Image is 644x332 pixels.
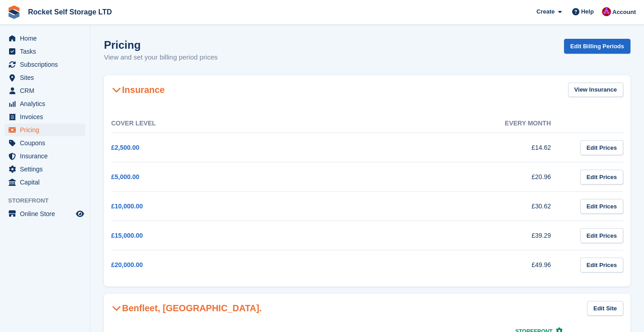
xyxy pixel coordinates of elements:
[340,192,569,221] td: £30.62
[20,111,74,123] span: Invoices
[5,71,85,84] a: menu
[8,196,90,205] span: Storefront
[20,137,74,149] span: Coupons
[20,97,74,110] span: Analytics
[111,303,262,314] h2: Benfleet, [GEOGRAPHIC_DATA].
[20,150,74,162] span: Insurance
[104,39,218,51] h1: Pricing
[564,39,630,54] a: Edit Billing Periods
[111,144,139,151] a: £2,500.00
[20,124,74,136] span: Pricing
[104,52,218,63] p: View and set your billing period prices
[5,124,85,136] a: menu
[5,150,85,162] a: menu
[580,199,623,214] a: Edit Prices
[111,84,165,95] h2: Insurance
[20,58,74,71] span: Subscriptions
[340,221,569,250] td: £39.29
[5,176,85,189] a: menu
[340,250,569,280] td: £49.96
[5,111,85,123] a: menu
[111,203,143,210] a: £10,000.00
[536,7,555,16] span: Create
[602,7,611,16] img: Lee Tresadern
[20,45,74,58] span: Tasks
[5,84,85,97] a: menu
[20,163,74,175] span: Settings
[5,32,85,45] a: menu
[580,258,623,272] a: Edit Prices
[612,8,636,17] span: Account
[20,71,74,84] span: Sites
[75,208,85,219] a: Preview store
[20,84,74,97] span: CRM
[5,45,85,58] a: menu
[568,83,623,97] a: View Insurance
[5,58,85,71] a: menu
[20,32,74,45] span: Home
[111,173,139,180] a: £5,000.00
[580,140,623,155] a: Edit Prices
[581,7,594,16] span: Help
[587,301,623,316] a: Edit Site
[20,176,74,189] span: Capital
[340,133,569,162] td: £14.62
[20,207,74,220] span: Online Store
[111,232,143,239] a: £15,000.00
[7,5,21,19] img: stora-icon-8386f47178a22dfd0bd8f6a31ec36ba5ce8667c1dd55bd0f319d3a0aa187defe.svg
[24,5,116,19] a: Rocket Self Storage LTD
[580,228,623,243] a: Edit Prices
[111,114,340,133] th: Cover Level
[5,207,85,220] a: menu
[111,261,143,268] a: £20,000.00
[5,97,85,110] a: menu
[5,137,85,149] a: menu
[340,162,569,192] td: £20.96
[340,114,569,133] th: Every month
[5,163,85,175] a: menu
[580,170,623,184] a: Edit Prices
